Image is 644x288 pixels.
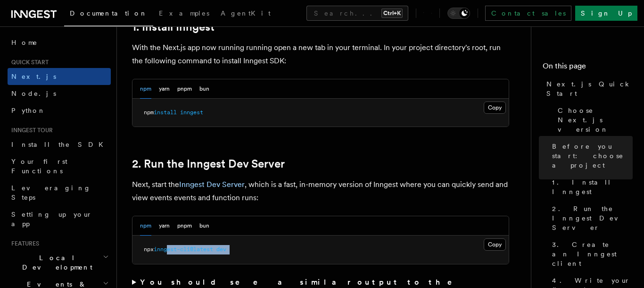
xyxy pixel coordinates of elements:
[552,204,633,232] span: 2. Run the Inngest Dev Server
[8,206,111,232] a: Setting up your app
[144,109,154,116] span: npm
[8,34,111,51] a: Home
[8,102,111,119] a: Python
[140,79,151,99] button: npm
[8,249,111,276] button: Local Development
[548,200,633,236] a: 2. Run the Inngest Dev Server
[8,240,39,247] span: Features
[154,109,177,116] span: install
[221,9,271,17] span: AgentKit
[306,6,408,21] button: Search...Ctrl+K
[552,142,633,170] span: Before you start: choose a project
[548,174,633,200] a: 1. Install Inngest
[548,138,633,174] a: Before you start: choose a project
[159,9,209,17] span: Examples
[554,102,633,138] a: Choose Next.js version
[177,216,192,236] button: pnpm
[153,3,215,25] a: Examples
[11,90,56,97] span: Node.js
[11,211,92,228] span: Setting up your app
[216,246,226,253] span: dev
[64,3,153,26] a: Documentation
[575,6,637,21] a: Sign Up
[11,158,67,175] span: Your first Functions
[552,178,633,196] span: 1. Install Inngest
[543,60,633,76] h4: On this page
[132,157,285,170] a: 2. Run the Inngest Dev Server
[180,109,203,116] span: inngest
[548,236,633,272] a: 3. Create an Inngest client
[546,79,633,98] span: Next.js Quick Start
[159,79,170,99] button: yarn
[484,238,506,251] button: Copy
[11,141,109,148] span: Install the SDK
[159,216,170,236] button: yarn
[215,3,276,25] a: AgentKit
[8,179,111,206] a: Leveraging Steps
[8,127,53,134] span: Inngest tour
[11,73,56,80] span: Next.js
[199,79,209,99] button: bun
[11,107,46,114] span: Python
[552,240,633,268] span: 3. Create an Inngest client
[132,41,509,68] p: With the Next.js app now running running open a new tab in your terminal. In your project directo...
[140,216,151,236] button: npm
[8,85,111,102] a: Node.js
[177,79,192,99] button: pnpm
[8,153,111,179] a: Your first Functions
[154,246,213,253] span: inngest-cli@latest
[11,184,91,201] span: Leveraging Steps
[70,9,148,17] span: Documentation
[558,106,633,134] span: Choose Next.js version
[8,59,49,66] span: Quick start
[179,180,245,189] a: Inngest Dev Server
[381,8,403,18] kbd: Ctrl+K
[11,38,38,47] span: Home
[8,68,111,85] a: Next.js
[199,216,209,236] button: bun
[543,76,633,102] a: Next.js Quick Start
[8,253,103,272] span: Local Development
[132,178,509,204] p: Next, start the , which is a fast, in-memory version of Inngest where you can quickly send and vi...
[8,136,111,153] a: Install the SDK
[484,102,506,114] button: Copy
[144,246,154,253] span: npx
[485,6,571,21] a: Contact sales
[447,8,470,19] button: Toggle dark mode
